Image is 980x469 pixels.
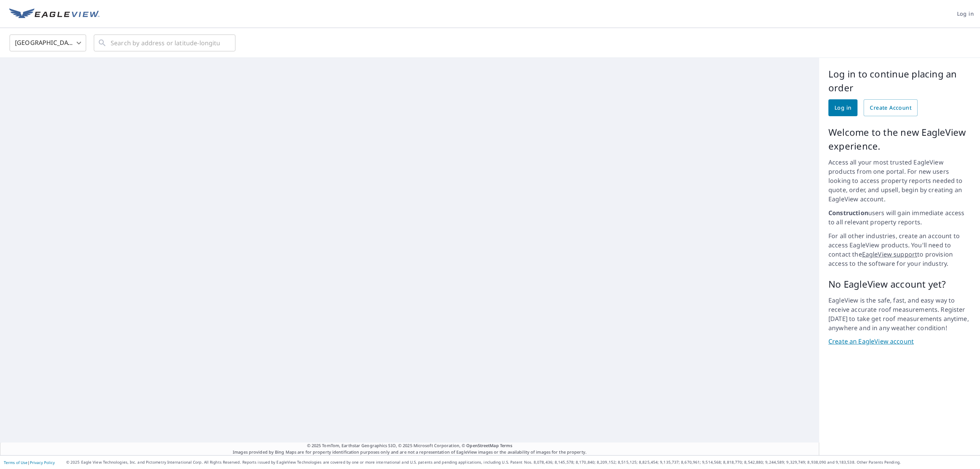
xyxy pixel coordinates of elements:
p: No EagleView account yet? [828,277,971,291]
span: © 2025 TomTom, Earthstar Geographics SIO, © 2025 Microsoft Corporation, © [307,443,513,449]
a: Create an EagleView account [828,337,971,346]
p: Log in to continue placing an order [828,67,971,95]
img: EV Logo [9,8,100,20]
span: Create Account [870,103,911,113]
a: Privacy Policy [30,460,55,465]
span: Log in [957,9,974,19]
span: Log in [835,103,851,113]
a: EagleView support [862,250,918,258]
a: Terms [500,443,513,448]
p: For all other industries, create an account to access EagleView products. You'll need to contact ... [828,231,971,268]
p: Welcome to the new EagleView experience. [828,125,971,153]
p: Access all your most trusted EagleView products from one portal. For new users looking to access ... [828,158,971,204]
a: Create Account [864,99,918,116]
p: © 2025 Eagle View Technologies, Inc. and Pictometry International Corp. All Rights Reserved. Repo... [66,459,976,465]
input: Search by address or latitude-longitude [111,32,220,54]
a: OpenStreetMap [466,443,498,448]
p: users will gain immediate access to all relevant property reports. [828,208,971,227]
div: [GEOGRAPHIC_DATA] [10,32,86,54]
p: | [4,460,55,465]
a: Log in [828,99,857,116]
a: Terms of Use [4,460,28,465]
p: EagleView is the safe, fast, and easy way to receive accurate roof measurements. Register [DATE] ... [828,296,971,332]
strong: Construction [828,209,868,217]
